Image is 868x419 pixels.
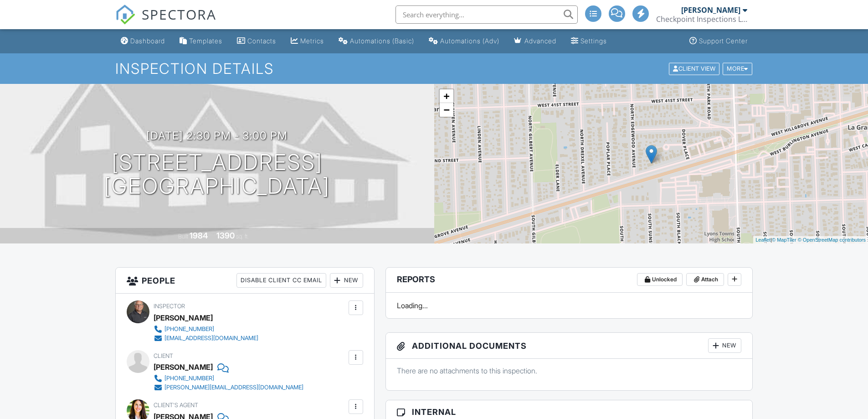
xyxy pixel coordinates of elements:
a: Settings [567,33,611,50]
span: SPECTORA [142,5,216,24]
span: Client's Agent [154,402,198,409]
a: Contacts [233,33,280,50]
div: Disable Client CC Email [236,273,326,288]
a: SPECTORA [115,12,216,31]
div: Advanced [524,37,556,45]
div: Templates [189,37,222,45]
img: The Best Home Inspection Software - Spectora [115,5,135,25]
div: New [330,273,363,288]
h3: [DATE] 2:30 pm - 3:00 pm [146,129,288,142]
a: [PHONE_NUMBER] [154,374,303,383]
input: Search everything... [395,5,578,24]
div: Settings [580,37,607,45]
div: [PERSON_NAME] [681,5,740,15]
a: [PHONE_NUMBER] [154,325,258,334]
a: [EMAIL_ADDRESS][DOMAIN_NAME] [154,334,258,343]
div: Contacts [247,37,276,45]
a: Advanced [510,33,560,50]
div: More [723,62,752,75]
a: Automations (Basic) [335,33,418,50]
a: [PERSON_NAME][EMAIL_ADDRESS][DOMAIN_NAME] [154,383,303,392]
div: Checkpoint Inspections LLC [656,15,747,24]
div: Metrics [300,37,324,45]
div: [PHONE_NUMBER] [164,375,214,382]
a: Leaflet [755,237,770,243]
div: [PERSON_NAME] [154,360,213,374]
div: [PERSON_NAME][EMAIL_ADDRESS][DOMAIN_NAME] [164,384,303,391]
a: © OpenStreetMap contributors [798,237,866,243]
div: Support Center [699,37,748,45]
a: Zoom in [440,89,453,103]
div: New [708,338,741,353]
a: Dashboard [117,33,169,50]
span: Built [178,233,188,240]
div: [EMAIL_ADDRESS][DOMAIN_NAME] [164,335,258,342]
div: 1390 [216,231,235,240]
h1: Inspection Details [115,61,753,77]
span: sq. ft. [236,233,249,240]
h3: Additional Documents [386,333,753,359]
h3: People [116,268,374,294]
div: Automations (Basic) [350,37,414,45]
a: Client View [668,65,722,72]
h1: [STREET_ADDRESS] [GEOGRAPHIC_DATA] [104,150,330,199]
div: Dashboard [130,37,165,45]
a: Support Center [686,33,751,50]
a: Automations (Advanced) [425,33,503,50]
div: 1984 [190,231,208,240]
div: [PERSON_NAME] [154,311,213,325]
div: [PHONE_NUMBER] [164,326,214,333]
a: © MapTiler [772,237,796,243]
a: Templates [176,33,226,50]
a: Zoom out [440,103,453,117]
div: Client View [669,62,719,75]
span: Inspector [154,303,185,310]
span: Client [154,352,173,359]
a: Metrics [287,33,328,50]
div: Automations (Adv) [440,37,499,45]
div: | [753,236,868,244]
p: There are no attachments to this inspection. [397,366,742,376]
